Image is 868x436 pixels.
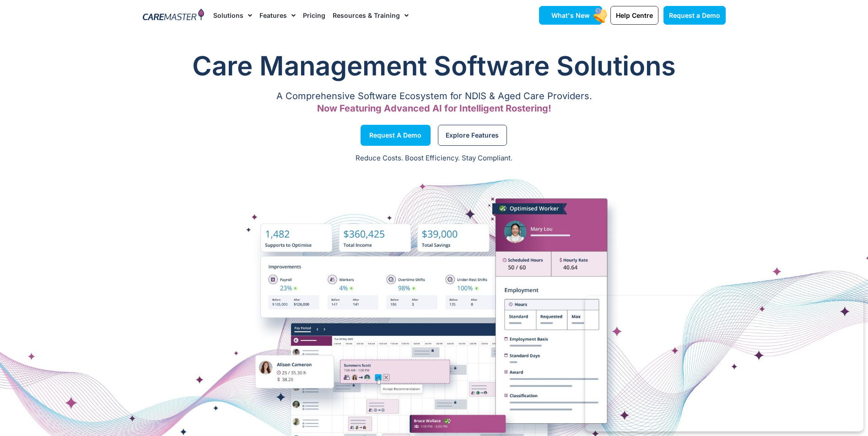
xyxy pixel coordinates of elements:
span: Help Centre [616,11,653,19]
span: Now Featuring Advanced AI for Intelligent Rostering! [317,103,551,114]
a: Explore Features [438,125,507,146]
h1: Care Management Software Solutions [143,48,726,84]
a: What's New [539,6,602,25]
img: CareMaster Logo [143,9,205,22]
p: A Comprehensive Software Ecosystem for NDIS & Aged Care Providers. [143,93,726,99]
a: Request a Demo [361,125,431,146]
span: What's New [551,11,590,19]
p: Reduce Costs. Boost Efficiency. Stay Compliant. [5,153,863,164]
span: Request a Demo [369,133,421,138]
a: Help Centre [610,6,658,25]
iframe: Popup CTA [585,296,863,431]
span: Request a Demo [669,11,720,19]
a: Request a Demo [663,6,726,25]
span: Explore Features [446,133,499,138]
